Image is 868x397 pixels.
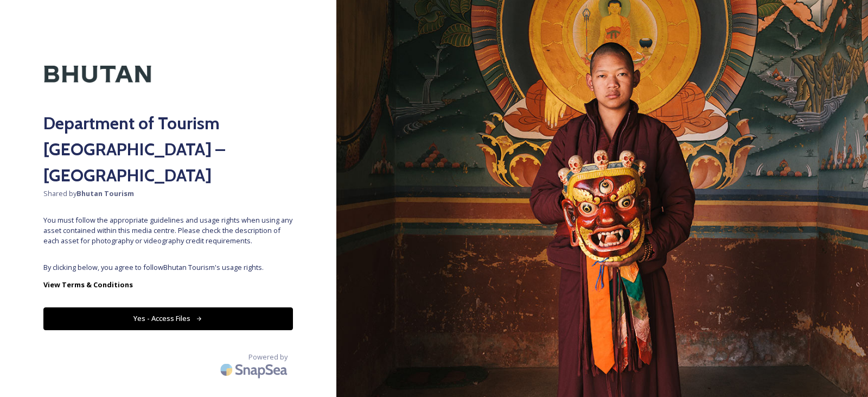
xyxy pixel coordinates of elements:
span: By clicking below, you agree to follow Bhutan Tourism 's usage rights. [43,262,293,273]
img: Kingdom-of-Bhutan-Logo.png [43,43,152,105]
img: SnapSea Logo [217,357,293,382]
span: You must follow the appropriate guidelines and usage rights when using any asset contained within... [43,215,293,247]
a: View Terms & Conditions [43,278,293,291]
h2: Department of Tourism [GEOGRAPHIC_DATA] – [GEOGRAPHIC_DATA] [43,110,293,188]
strong: View Terms & Conditions [43,280,133,289]
strong: Bhutan Tourism [76,188,134,198]
span: Powered by [248,352,288,362]
span: Shared by [43,188,293,199]
button: Yes - Access Files [43,307,293,330]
